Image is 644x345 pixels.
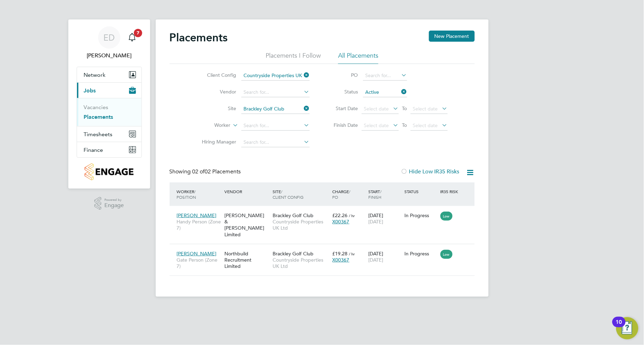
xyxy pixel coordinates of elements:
li: Placements I Follow [266,51,321,64]
span: Emma Dolan [77,51,142,60]
div: Vendor [223,185,271,198]
li: All Placements [338,51,378,64]
span: 02 of [192,168,205,175]
button: Timesheets [77,126,141,142]
span: Select date [364,122,389,129]
span: Brackley Golf Club [273,212,314,219]
input: Search for... [241,121,310,131]
span: ED [103,33,115,42]
span: X00367 [333,257,350,263]
div: Status [403,185,439,198]
span: [DATE] [368,219,383,225]
label: Start Date [327,105,358,112]
label: PO [327,72,358,78]
span: Finance [84,147,103,153]
label: Site [197,105,237,112]
span: / PO [333,189,351,200]
a: Placements [84,114,113,120]
label: Finish Date [327,122,358,128]
button: New Placement [429,31,475,42]
div: [DATE] [367,209,403,228]
span: To [400,104,409,113]
span: Select date [364,106,389,112]
nav: Main navigation [68,19,150,189]
button: Open Resource Center, 10 new notifications [616,317,638,339]
span: X00367 [333,219,350,225]
a: Powered byEngage [94,197,124,210]
a: [PERSON_NAME]Gate Person (Zone 7)Northbuild Recruitment LimitedBrackley Golf ClubCountryside Prop... [175,247,475,253]
span: [PERSON_NAME] [177,212,217,219]
span: Gate Person (Zone 7) [177,257,221,269]
input: Search for... [241,104,310,114]
div: IR35 Risk [439,185,463,198]
span: Jobs [84,87,96,94]
span: Low [440,212,453,221]
span: Powered by [104,197,124,203]
div: 10 [616,322,622,331]
span: Select date [413,122,438,129]
input: Search for... [241,71,310,81]
label: Worker [191,122,231,129]
label: Client Config [197,72,237,78]
span: Network [84,72,106,78]
span: 7 [134,29,142,37]
span: / Finish [368,189,381,200]
label: Hiring Manager [197,139,237,145]
span: Engage [104,203,124,208]
div: Jobs [77,98,141,126]
span: Select date [413,106,438,112]
button: Network [77,67,141,82]
div: Showing [170,168,242,175]
span: Timesheets [84,131,113,138]
a: [PERSON_NAME]Handy Person (Zone 7)[PERSON_NAME] & [PERSON_NAME] LimitedBrackley Golf ClubCountrys... [175,208,475,214]
div: Worker [175,185,223,203]
span: / hr [349,213,355,218]
span: Brackley Golf Club [273,250,314,257]
input: Search for... [363,71,407,81]
img: countryside-properties-logo-retina.png [85,163,134,180]
input: Search for... [241,138,310,147]
span: Countryside Properties UK Ltd [273,219,329,231]
label: Status [327,89,358,95]
div: In Progress [404,212,437,219]
div: Charge [331,185,367,203]
h2: Placements [170,31,228,44]
span: Low [440,250,453,259]
label: Hide Low IR35 Risks [401,168,460,175]
a: ED[PERSON_NAME] [77,26,142,60]
div: [PERSON_NAME] & [PERSON_NAME] Limited [223,209,271,241]
span: Countryside Properties UK Ltd [273,257,329,269]
span: [PERSON_NAME] [177,250,217,257]
span: / hr [349,251,355,256]
input: Search for... [241,88,310,97]
a: 7 [125,26,139,49]
span: £22.26 [333,212,348,219]
div: In Progress [404,250,437,257]
div: Start [367,185,403,203]
span: [DATE] [368,257,383,263]
div: Site [271,185,331,203]
div: [DATE] [367,247,403,266]
button: Finance [77,142,141,157]
label: Vendor [197,89,237,95]
button: Jobs [77,83,141,98]
a: Vacancies [84,104,109,110]
span: / Position [177,189,196,200]
span: To [400,121,409,130]
input: Select one [363,88,407,97]
span: Handy Person (Zone 7) [177,219,221,231]
span: £19.28 [333,250,348,257]
span: 02 Placements [192,168,241,175]
span: / Client Config [273,189,303,200]
div: Northbuild Recruitment Limited [223,247,271,273]
a: Go to home page [77,163,142,180]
